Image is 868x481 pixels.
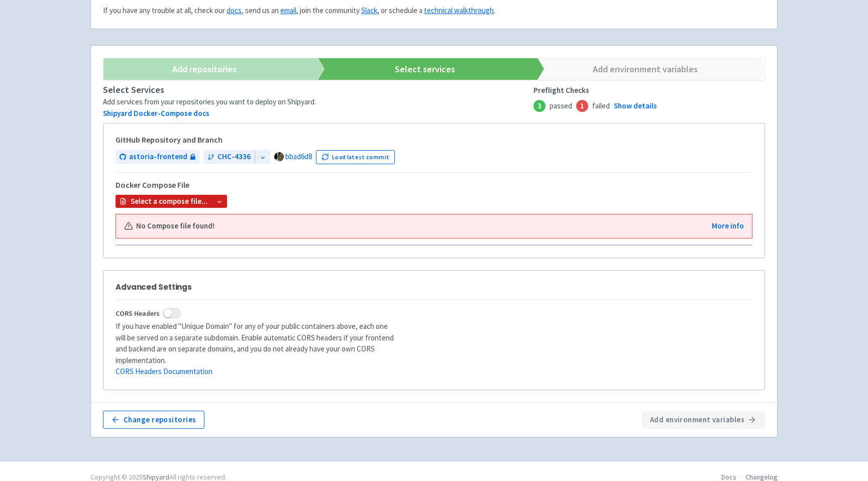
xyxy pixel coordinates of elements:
[116,321,397,378] p: If you have enabled "Unique Domain" for any of your public containers above, each one will be ser...
[361,6,377,15] a: Slack
[309,58,529,80] a: Select services
[88,58,309,80] a: Add repositories
[103,108,209,118] a: Shipyard Docker-Compose docs
[712,220,744,232] a: More info
[227,6,242,15] a: docs
[203,150,255,164] a: CHC-4336
[116,150,199,164] a: astoria-frontend
[529,58,749,80] a: Add environment variables
[614,100,657,112] a: Show details
[533,100,657,112] span: passed failed
[116,195,227,208] button: Select a compose file...
[116,181,189,190] h5: Docker Compose File
[136,220,214,232] b: No Compose file found!
[103,5,765,17] p: If you have any trouble at all, check our , send us an , join the community , or schedule a .
[316,150,395,164] button: Load latest commit
[116,308,160,319] span: CORS Headers
[285,152,312,161] a: bbad6d8
[103,411,204,429] button: Change repositories
[280,6,296,15] a: email
[129,151,187,163] span: astoria-frontend
[116,136,752,145] h5: GitHub Repository and Branch
[533,85,657,96] span: Preflight Checks
[116,367,212,376] a: CORS Headers Documentation
[218,151,251,163] span: CHC-4336
[424,6,494,15] a: technical walkthrough
[131,196,207,207] b: Select a compose file...
[103,96,533,108] div: Add services from your repositories you want to deploy on Shipyard.
[642,411,765,429] button: Add environment variables
[576,100,588,112] span: 1
[116,283,752,291] h3: Advanced Settings
[103,85,533,95] h4: Select Services
[533,100,546,112] span: 3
